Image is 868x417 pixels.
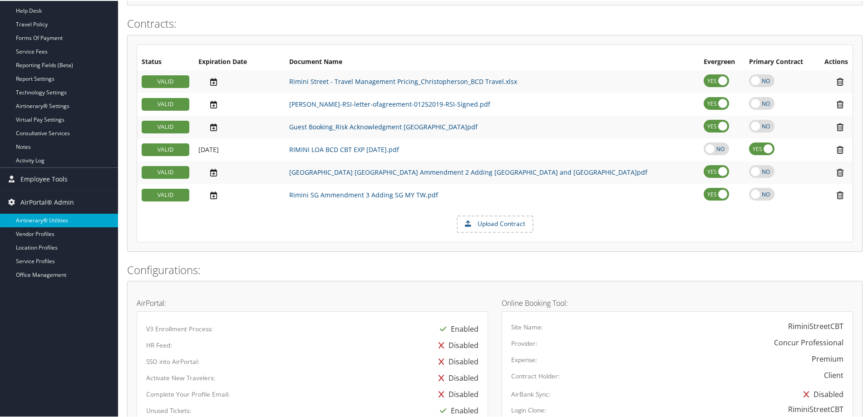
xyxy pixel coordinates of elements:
[745,53,816,69] th: Primary Contract
[198,76,280,86] div: Add/Edit Date
[812,353,843,363] div: Premium
[289,190,438,198] a: Rimini SG Ammendment 3 Adding SG MY TW.pdf
[20,167,68,190] span: Employee Tools
[511,405,546,414] label: Login Clone:
[289,76,517,85] a: Rimini Street - Travel Management Pricing_Christopherson_BCD Travel.xlsx
[699,53,745,69] th: Evergreen
[799,385,843,402] div: Disabled
[832,144,848,154] i: Remove Contract
[511,389,551,398] label: AirBank Sync:
[832,76,848,86] i: Remove Contract
[198,99,280,108] div: Add/Edit Date
[194,53,285,69] th: Expiration Date
[127,15,863,30] h2: Contracts:
[788,320,843,331] div: RiminiStreetCBT
[198,167,280,177] div: Add/Edit Date
[816,53,853,69] th: Actions
[142,165,189,178] div: VALID
[146,405,191,414] label: Unused Tickets:
[198,190,280,199] div: Add/Edit Date
[137,53,194,69] th: Status
[127,261,863,277] h2: Configurations:
[832,122,848,131] i: Remove Contract
[146,389,230,398] label: Complete Your Profile Email:
[137,299,488,306] h4: AirPortal:
[142,120,189,132] div: VALID
[434,369,478,385] div: Disabled
[289,122,478,130] a: Guest Booking_Risk Acknowledgment [GEOGRAPHIC_DATA]pdf
[774,336,843,347] div: Concur Professional
[198,122,280,131] div: Add/Edit Date
[285,53,699,69] th: Document Name
[511,354,537,363] label: Expense:
[289,167,647,176] a: [GEOGRAPHIC_DATA] [GEOGRAPHIC_DATA] Ammendment 2 Adding [GEOGRAPHIC_DATA] and [GEOGRAPHIC_DATA]pdf
[289,99,490,108] a: [PERSON_NAME]-RSI-letter-ofagreement-01252019-RSI-Signed.pdf
[511,371,560,380] label: Contract Holder:
[434,336,478,353] div: Disabled
[146,356,199,365] label: SSO into AirPortal:
[434,353,478,369] div: Disabled
[146,340,172,349] label: HR Feed:
[198,145,280,153] div: Add/Edit Date
[832,190,848,199] i: Remove Contract
[289,144,399,153] a: RIMINI LOA BCD CBT EXP [DATE].pdf
[511,322,543,331] label: Site Name:
[142,188,189,201] div: VALID
[20,190,74,213] span: AirPortal® Admin
[511,338,538,347] label: Provider:
[142,74,189,87] div: VALID
[198,144,219,153] span: [DATE]
[142,142,189,155] div: VALID
[502,299,853,306] h4: Online Booking Tool:
[435,320,478,336] div: Enabled
[832,99,848,108] i: Remove Contract
[788,403,843,414] div: RiminiStreetCBT
[146,373,215,382] label: Activate New Travelers:
[434,385,478,402] div: Disabled
[146,324,213,333] label: V3 Enrollment Process:
[832,167,848,177] i: Remove Contract
[458,216,533,231] label: Upload Contract
[142,97,189,110] div: VALID
[824,369,843,380] div: Client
